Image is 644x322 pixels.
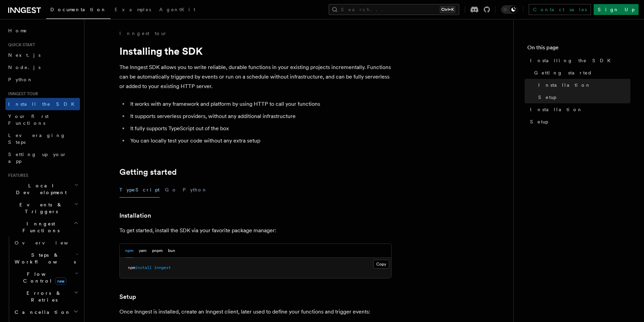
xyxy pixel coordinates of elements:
a: Sign Up [594,4,639,15]
span: inngest [154,265,171,270]
a: Setup [535,91,630,103]
button: Errors & Retries [12,287,80,306]
li: You can locally test your code without any extra setup [128,136,392,146]
span: Setting up your app [8,152,67,164]
li: It fully supports TypeScript out of the box [128,124,392,133]
button: Cancellation [12,306,80,318]
button: bun [168,244,175,258]
span: Features [5,173,28,178]
button: Flow Controlnew [12,268,80,287]
kbd: Ctrl+K [440,6,455,13]
span: Setup [538,94,556,101]
a: Python [5,73,80,86]
a: Your first Functions [5,110,80,129]
a: Installation [527,103,630,116]
span: Getting started [534,69,592,76]
li: It supports serverless providers, without any additional infrastructure [128,112,392,121]
h1: Installing the SDK [119,45,392,57]
a: AgentKit [155,2,199,18]
span: AgentKit [159,7,195,12]
a: Leveraging Steps [5,129,80,148]
button: npm [125,244,133,258]
span: Steps & Workflows [12,252,76,265]
span: Cancellation [12,309,71,316]
span: Your first Functions [8,114,49,126]
button: Toggle dark mode [501,5,517,14]
span: Flow Control [12,271,75,284]
span: Quick start [5,42,35,48]
span: Next.js [8,52,40,58]
span: Installation [538,82,591,88]
span: Home [8,27,27,34]
button: Go [165,182,177,198]
a: Overview [12,237,80,249]
span: Install the SDK [8,101,79,107]
a: Contact sales [529,4,591,15]
a: Setup [527,116,630,128]
a: Install the SDK [5,98,80,110]
span: Documentation [50,7,106,12]
span: npm [128,265,135,270]
p: To get started, install the SDK via your favorite package manager: [119,226,392,235]
span: Examples [115,7,151,12]
span: Setup [530,118,548,125]
a: Getting started [119,167,177,177]
a: Next.js [5,49,80,61]
button: TypeScript [119,182,160,198]
button: pnpm [152,244,163,258]
button: Events & Triggers [5,199,80,218]
span: Installation [530,106,583,113]
span: Events & Triggers [5,201,74,215]
span: Local Development [5,182,74,196]
span: Node.js [8,65,40,70]
a: Installation [119,211,151,220]
a: Home [5,24,80,37]
h4: On this page [527,44,630,54]
a: Setting up your app [5,148,80,167]
span: Overview [15,240,85,245]
li: It works with any framework and platform by using HTTP to call your functions [128,99,392,109]
button: Copy [373,260,389,269]
span: Python [8,77,33,82]
button: Python [183,182,208,198]
a: Installing the SDK [527,54,630,67]
a: Installation [535,79,630,91]
a: Node.js [5,61,80,73]
p: Once Inngest is installed, create an Inngest client, later used to define your functions and trig... [119,307,392,317]
span: Errors & Retries [12,290,74,303]
a: Getting started [531,67,630,79]
span: Inngest tour [5,91,38,97]
a: Examples [111,2,155,18]
button: Inngest Functions [5,218,80,237]
span: install [135,265,152,270]
button: Search...Ctrl+K [329,4,459,15]
button: Local Development [5,180,80,199]
span: Inngest Functions [5,220,73,234]
a: Inngest tour [119,30,167,37]
a: Documentation [46,2,111,19]
span: Installing the SDK [530,57,615,64]
span: Leveraging Steps [8,133,66,145]
button: yarn [139,244,147,258]
p: The Inngest SDK allows you to write reliable, durable functions in your existing projects increme... [119,63,392,91]
a: Setup [119,292,136,302]
button: Steps & Workflows [12,249,80,268]
span: new [55,277,66,285]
